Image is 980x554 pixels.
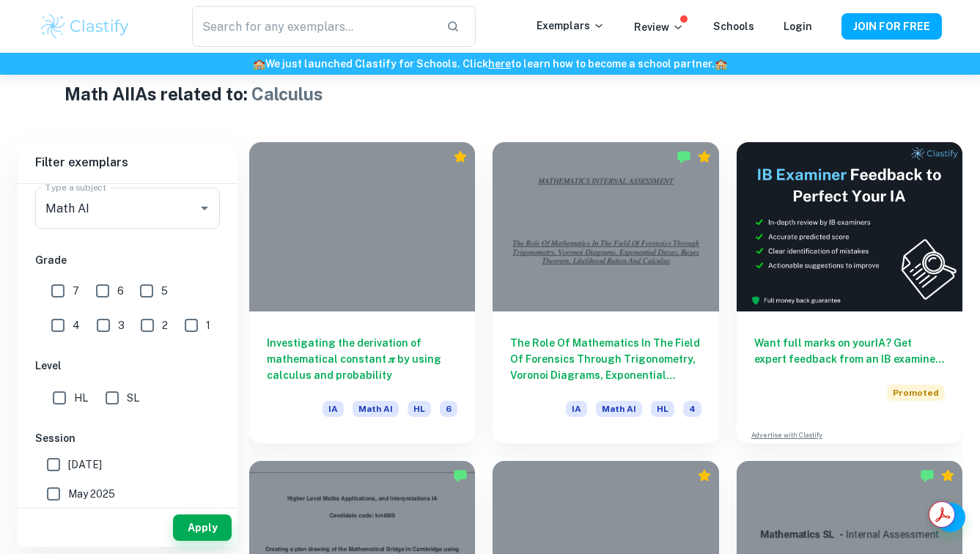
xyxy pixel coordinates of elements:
[440,401,457,417] span: 6
[3,56,977,72] h6: We just launched Clastify for Schools. Click to learn how to become a school partner.
[353,401,399,417] span: Math AI
[596,401,642,417] span: Math AI
[566,401,587,417] span: IA
[161,283,168,299] span: 5
[920,468,935,483] img: Marked
[267,335,457,383] h6: Investigating the derivation of mathematical constant 𝝅 by using calculus and probability
[683,401,701,417] span: 4
[737,142,962,443] a: Want full marks on yourIA? Get expert feedback from an IB examiner!PromotedAdvertise with Clastify
[737,142,962,311] img: Thumbnail
[697,468,712,483] div: Premium
[35,430,220,446] h6: Session
[73,317,80,333] span: 4
[488,58,511,70] a: here
[408,401,431,417] span: HL
[537,18,605,34] p: Exemplars
[841,13,942,40] button: JOIN FOR FREE
[173,514,232,541] button: Apply
[887,385,945,401] span: Promoted
[18,142,237,183] h6: Filter exemplars
[68,457,102,473] span: [DATE]
[323,401,344,417] span: IA
[713,21,754,32] a: Schools
[251,84,323,104] span: Calculus
[192,6,434,47] input: Search for any exemplars...
[677,149,691,164] img: Marked
[117,283,124,299] span: 6
[651,401,674,417] span: HL
[39,12,132,41] img: Clastify logo
[754,335,945,367] h6: Want full marks on your IA ? Get expert feedback from an IB examiner!
[634,19,684,35] p: Review
[206,317,210,333] span: 1
[68,486,115,502] span: May 2025
[715,58,727,70] span: 🏫
[35,358,220,374] h6: Level
[162,317,168,333] span: 2
[784,21,812,32] a: Login
[73,283,79,299] span: 7
[493,142,718,443] a: The Role Of Mathematics In The Field Of Forensics Through Trigonometry, Voronoi Diagrams, Exponen...
[118,317,125,333] span: 3
[697,149,712,164] div: Premium
[35,252,220,268] h6: Grade
[510,335,701,383] h6: The Role Of Mathematics In The Field Of Forensics Through Trigonometry, Voronoi Diagrams, Exponen...
[453,149,468,164] div: Premium
[751,430,822,440] a: Advertise with Clastify
[65,81,915,107] h1: Math AI IAs related to:
[74,390,88,406] span: HL
[253,58,265,70] span: 🏫
[194,198,215,218] button: Open
[249,142,475,443] a: Investigating the derivation of mathematical constant 𝝅 by using calculus and probabilityIAMath A...
[940,468,955,483] div: Premium
[453,468,468,483] img: Marked
[45,181,106,193] label: Type a subject
[127,390,139,406] span: SL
